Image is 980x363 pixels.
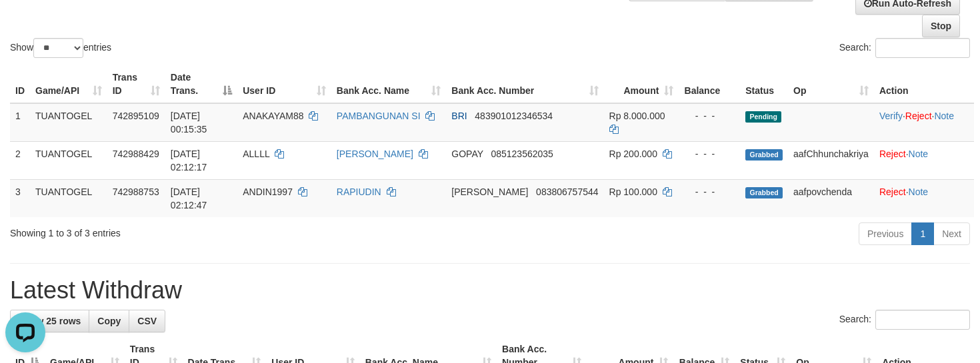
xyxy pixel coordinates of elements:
td: · [874,141,974,179]
th: ID [10,65,30,103]
span: [PERSON_NAME] [451,186,528,197]
th: Game/API: activate to sort column ascending [30,65,107,103]
span: Copy 483901012346534 to clipboard [475,111,553,121]
td: aafpovchenda [788,179,874,217]
a: 1 [911,222,934,245]
a: Next [933,222,970,245]
th: Op: activate to sort column ascending [788,65,874,103]
span: Copy 083806757544 to clipboard [536,186,598,197]
td: 2 [10,141,30,179]
a: Reject [905,111,932,121]
div: - - - [684,147,735,161]
span: [DATE] 00:15:35 [171,111,207,135]
a: Note [934,111,954,121]
label: Search: [839,310,970,330]
th: Date Trans.: activate to sort column descending [165,65,237,103]
h1: Latest Withdraw [10,277,970,304]
td: · · [874,103,974,142]
span: Grabbed [745,149,783,161]
a: Note [909,149,929,159]
td: 1 [10,103,30,142]
th: Bank Acc. Name: activate to sort column ascending [331,65,446,103]
span: Pending [745,111,781,123]
a: CSV [129,310,165,332]
span: BRI [451,111,467,121]
a: Stop [922,15,960,37]
td: aafChhunchakriya [788,141,874,179]
th: Amount: activate to sort column ascending [604,65,679,103]
div: - - - [684,185,735,198]
td: TUANTOGEL [30,103,107,142]
th: Action [874,65,974,103]
span: CSV [137,316,157,326]
span: Rp 100.000 [609,186,657,197]
span: [DATE] 02:12:47 [171,186,207,210]
span: ANAKAYAM88 [243,111,303,121]
button: Open LiveChat chat widget [5,5,45,45]
span: GOPAY [451,149,483,159]
td: TUANTOGEL [30,179,107,217]
label: Show entries [10,38,111,58]
span: Rp 8.000.000 [609,111,665,121]
td: TUANTOGEL [30,141,107,179]
span: ALLLL [243,149,269,159]
div: - - - [684,109,735,123]
span: Copy 085123562035 to clipboard [491,149,553,159]
th: Trans ID: activate to sort column ascending [107,65,165,103]
span: Grabbed [745,187,783,198]
input: Search: [875,38,970,58]
a: Note [909,186,929,197]
td: · [874,179,974,217]
th: Bank Acc. Number: activate to sort column ascending [446,65,603,103]
th: Balance [679,65,740,103]
a: Reject [879,186,906,197]
span: Copy [97,316,121,326]
a: PAMBANGUNAN SI [337,111,421,121]
span: 742895109 [113,111,159,121]
span: Rp 200.000 [609,149,657,159]
a: Previous [859,222,912,245]
span: ANDIN1997 [243,186,293,197]
a: Verify [879,111,903,121]
span: 742988429 [113,149,159,159]
a: Copy [89,310,129,332]
a: Reject [879,149,906,159]
a: RAPIUDIN [337,186,381,197]
th: User ID: activate to sort column ascending [237,65,331,103]
a: [PERSON_NAME] [337,149,413,159]
span: [DATE] 02:12:17 [171,149,207,173]
select: Showentries [33,38,83,58]
td: 3 [10,179,30,217]
div: Showing 1 to 3 of 3 entries [10,221,399,240]
span: 742988753 [113,186,159,197]
input: Search: [875,310,970,330]
label: Search: [839,38,970,58]
th: Status [740,65,788,103]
